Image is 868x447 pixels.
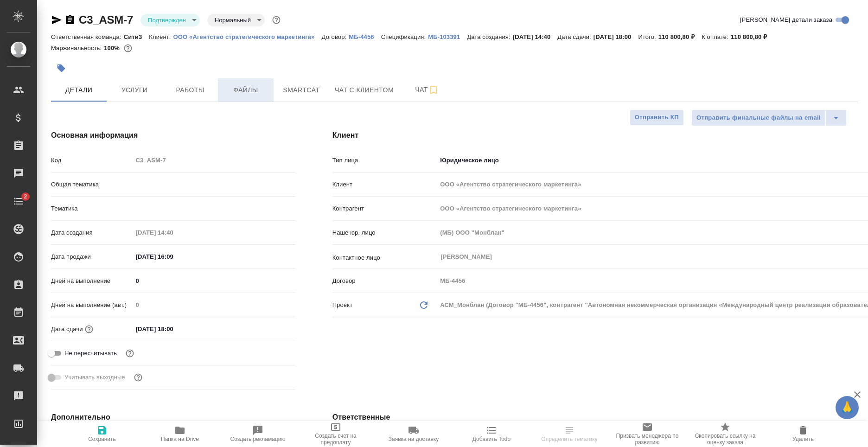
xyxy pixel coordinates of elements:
button: Включи, если не хочешь, чтобы указанная дата сдачи изменилась после переставления заказа в 'Подтв... [124,347,136,359]
button: Нормальный [212,16,254,24]
button: Скопировать ссылку на оценку заказа [686,421,764,447]
p: [DATE] 18:00 [594,33,638,40]
p: Клиент [332,180,437,189]
input: Пустое поле [133,226,214,239]
a: 2 [2,190,35,213]
p: Договор: [322,33,349,40]
button: Удалить [764,421,842,447]
span: Smartcat [279,84,324,96]
button: Доп статусы указывают на важность/срочность заказа [270,14,282,26]
p: ООО «Агентство стратегического маркетинга» [173,33,322,40]
p: Дней на выполнение (авт.) [51,300,133,310]
svg: Подписаться [428,84,439,96]
span: Добавить Todo [472,436,511,442]
button: Выбери, если сб и вс нужно считать рабочими днями для выполнения заказа. [132,371,144,383]
p: Дней на выполнение [51,276,133,286]
p: 110 800,80 ₽ [731,33,774,40]
p: Контактное лицо [332,253,437,262]
button: Добавить тэг [51,58,71,78]
p: К оплате: [702,33,731,40]
a: C3_ASM-7 [79,13,133,26]
span: Создать рекламацию [230,436,286,442]
button: Определить тематику [530,421,608,447]
p: Тематика [51,204,133,213]
span: Детали [57,84,101,96]
span: Папка на Drive [161,436,199,442]
button: Отправить финальные файлы на email [691,109,826,126]
p: Договор [332,276,437,286]
p: Дата создания: [467,33,512,40]
h4: Клиент [332,130,858,141]
button: 0.00 RUB; [122,42,134,54]
button: Призвать менеджера по развитию [608,421,686,447]
span: Файлы [223,84,268,96]
p: [DATE] 14:40 [513,33,558,40]
p: Дата продажи [51,252,133,262]
input: ✎ Введи что-нибудь [133,250,214,263]
span: Сохранить [88,436,116,442]
p: Контрагент [332,204,437,213]
input: ✎ Введи что-нибудь [133,322,214,336]
button: Заявка на доставку [375,421,453,447]
button: Создать счет на предоплату [297,421,375,447]
span: [PERSON_NAME] детали заказа [740,15,832,25]
p: Дата сдачи: [557,33,593,40]
span: Скопировать ссылку на оценку заказа [692,433,759,446]
p: 110 800,80 ₽ [658,33,702,40]
p: Итого: [638,33,658,40]
button: Скопировать ссылку для ЯМессенджера [51,14,62,26]
p: Код [51,156,133,165]
p: Проект [332,300,353,310]
div: ​ [133,177,295,192]
span: Заявка на доставку [389,436,439,442]
p: Наше юр. лицо [332,228,437,237]
p: МБ-103391 [428,33,467,40]
p: Тип лица [332,156,437,165]
span: Услуги [112,84,157,96]
button: Папка на Drive [141,421,219,447]
a: МБ-4456 [349,32,381,40]
span: Удалить [792,436,814,442]
p: Ответственная команда: [51,33,124,40]
p: Общая тематика [51,180,133,189]
div: ​ [133,201,295,217]
input: Пустое поле [133,153,295,167]
p: МБ-4456 [349,33,381,40]
button: Добавить Todo [453,421,530,447]
p: Клиент: [149,33,173,40]
span: Чат [405,84,449,96]
p: Сити3 [124,33,149,40]
div: split button [691,109,847,126]
span: Отправить КП [635,112,679,123]
div: Подтвержден [140,14,200,26]
span: Определить тематику [541,436,597,442]
button: Подтвержден [145,16,189,24]
h4: Дополнительно [51,412,295,423]
button: Отправить КП [630,109,684,126]
p: Маржинальность: [51,45,104,51]
button: Если добавить услуги и заполнить их объемом, то дата рассчитается автоматически [83,323,95,335]
input: Пустое поле [133,298,295,312]
a: МБ-103391 [428,32,467,40]
h4: Ответственные [332,412,858,423]
span: Призвать менеджера по развитию [614,433,681,446]
span: Чат с клиентом [335,84,394,96]
p: Дата сдачи [51,325,83,334]
h4: Основная информация [51,130,295,141]
p: Дата создания [51,228,133,237]
button: 🙏 [836,396,859,419]
button: Сохранить [63,421,141,447]
input: ✎ Введи что-нибудь [133,274,295,287]
button: Создать рекламацию [219,421,297,447]
span: 2 [18,192,32,201]
span: Отправить финальные файлы на email [696,113,821,123]
div: Подтвержден [207,14,265,26]
p: Спецификация: [381,33,428,40]
a: ООО «Агентство стратегического маркетинга» [173,32,322,40]
span: Учитывать выходные [64,373,125,382]
p: 100% [104,45,122,51]
span: Работы [168,84,212,96]
span: 🙏 [839,398,855,417]
button: Скопировать ссылку [64,14,76,26]
span: Создать счет на предоплату [302,433,369,446]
